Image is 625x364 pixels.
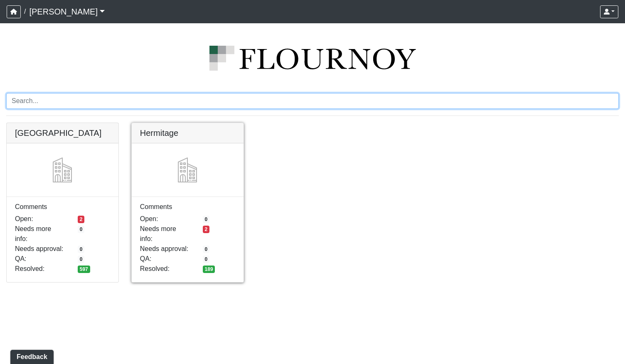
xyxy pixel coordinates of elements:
a: [PERSON_NAME] [29,3,105,20]
input: Search [6,93,619,109]
span: / [21,3,29,20]
img: logo [6,46,619,71]
iframe: Ybug feedback widget [6,347,55,364]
